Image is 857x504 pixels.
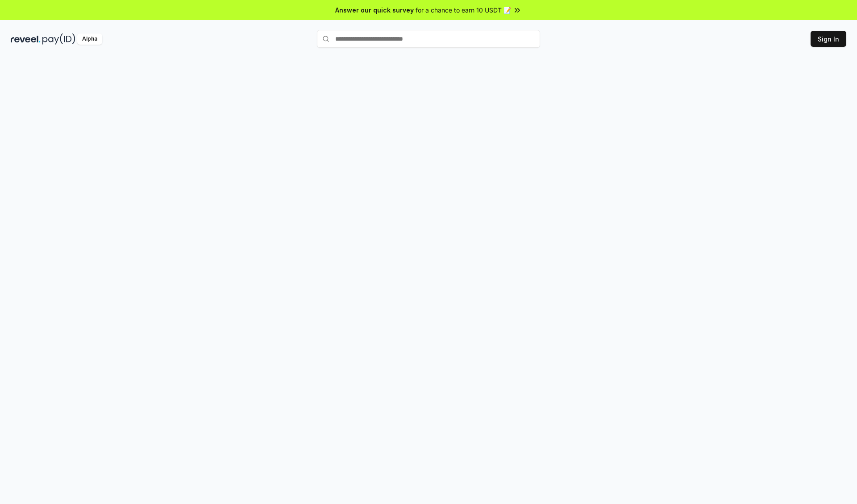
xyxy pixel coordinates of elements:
button: Sign In [811,31,846,47]
span: for a chance to earn 10 USDT 📝 [416,5,511,15]
div: Alpha [77,33,102,45]
img: reveel_dark [11,33,41,45]
img: pay_id [42,33,75,45]
span: Answer our quick survey [335,5,414,15]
